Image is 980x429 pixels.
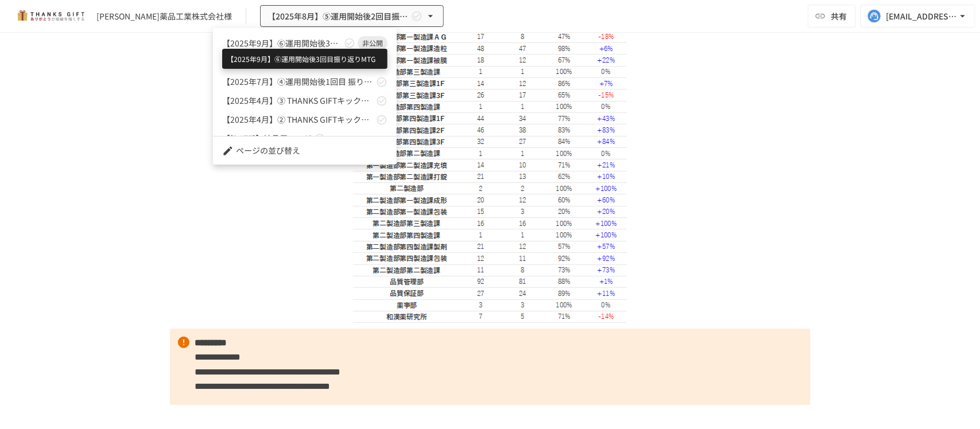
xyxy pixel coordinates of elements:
[222,95,374,107] span: 【2025年4月】➂ THANKS GIFTキックオフMTG
[358,38,388,48] span: 非公開
[222,132,312,145] span: 【[DATE]】納品用ページ
[222,37,342,49] span: 【2025年9月】⑥運用開始後3回目振り返りMTG
[222,57,374,69] span: 【2025年8月】⑤運用開始後2回目振り返りMTG
[222,76,374,88] span: 【2025年7月】④運用開始後1回目 振り返りMTG
[213,141,397,160] li: ページの並び替え
[222,114,374,126] span: 【2025年4月】② THANKS GIFTキックオフMTG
